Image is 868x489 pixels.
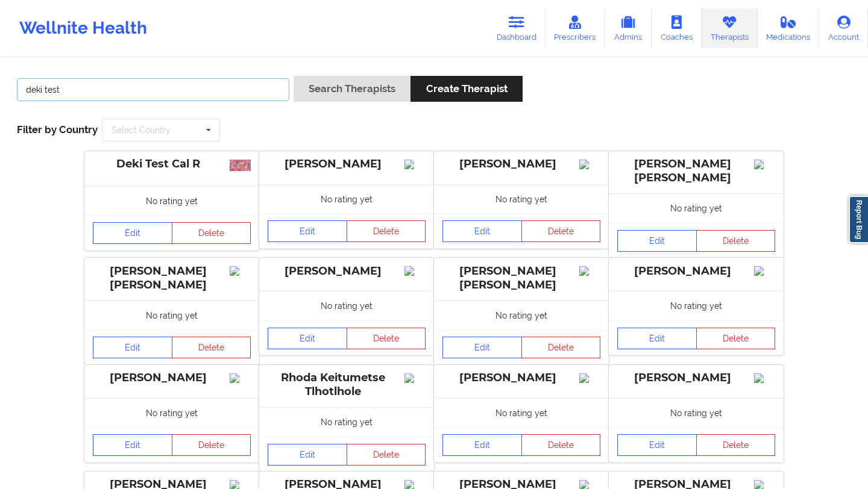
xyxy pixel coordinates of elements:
div: Rhoda Keitumetse Tlhotlhole [268,371,426,399]
a: Edit [268,328,347,349]
div: No rating yet [609,398,784,428]
button: Delete [521,337,601,358]
img: Image%2Fplaceholer-image.png [404,373,426,383]
button: Delete [696,328,776,349]
button: Delete [347,328,426,349]
div: [PERSON_NAME] [PERSON_NAME] [442,264,600,292]
a: Edit [442,434,522,456]
div: [PERSON_NAME] [442,157,600,171]
button: Delete [347,444,426,466]
div: No rating yet [84,186,259,216]
a: Edit [93,434,172,456]
div: Select Country [112,126,171,134]
a: Edit [617,434,697,456]
div: Deki Test Cal R [93,157,251,171]
a: Edit [442,337,522,358]
button: Delete [172,337,251,358]
img: Image%2Fplaceholer-image.png [404,160,426,169]
div: [PERSON_NAME] [268,157,426,171]
a: Edit [617,230,697,252]
a: Edit [93,222,172,244]
button: Delete [696,434,776,456]
div: [PERSON_NAME] [442,371,600,385]
a: Admins [605,8,652,48]
a: Dashboard [488,8,546,48]
button: Delete [696,230,776,252]
button: Delete [172,222,251,244]
a: Edit [442,220,522,242]
div: No rating yet [259,291,434,320]
a: Edit [268,220,347,242]
div: No rating yet [84,301,259,330]
img: 79cc2347-d577-4008-b853-bb6d1818c9be_%C3%A5%C2%8D%C2%83%C3%A3%C2%81%C2%A8%C3%A5%C2%8D%C2%83%C3%A5... [230,160,251,171]
div: No rating yet [434,301,609,330]
div: No rating yet [84,398,259,428]
a: Report Bug [849,196,868,243]
a: Edit [93,337,172,358]
a: Therapists [702,8,758,48]
div: No rating yet [259,184,434,214]
img: Image%2Fplaceholer-image.png [579,160,600,169]
img: Image%2Fplaceholer-image.png [230,266,251,276]
a: Prescribers [546,8,605,48]
button: Delete [172,434,251,456]
img: Image%2Fplaceholer-image.png [579,266,600,276]
button: Delete [521,220,601,242]
img: Image%2Fplaceholer-image.png [579,373,600,383]
div: [PERSON_NAME] [617,371,775,385]
a: Medications [758,8,820,48]
button: Delete [521,434,601,456]
div: No rating yet [609,193,784,223]
img: Image%2Fplaceholer-image.png [404,266,426,276]
img: Image%2Fplaceholer-image.png [230,373,251,383]
div: [PERSON_NAME] [PERSON_NAME] [93,264,251,292]
div: [PERSON_NAME] [PERSON_NAME] [617,157,775,185]
div: No rating yet [434,184,609,214]
button: Create Therapist [410,76,522,102]
div: [PERSON_NAME] [617,264,775,278]
button: Delete [347,220,426,242]
input: Search Keywords [17,78,289,101]
div: [PERSON_NAME] [93,371,251,385]
span: Filter by Country [17,123,98,135]
img: Image%2Fplaceholer-image.png [754,266,775,276]
div: No rating yet [259,407,434,437]
button: Search Therapists [294,76,410,102]
div: No rating yet [609,291,784,320]
a: Account [819,8,868,48]
div: No rating yet [434,398,609,428]
a: Edit [617,328,697,349]
div: [PERSON_NAME] [268,264,426,278]
a: Edit [268,444,347,466]
img: Image%2Fplaceholer-image.png [754,160,775,169]
a: Coaches [652,8,702,48]
img: Image%2Fplaceholer-image.png [754,373,775,383]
